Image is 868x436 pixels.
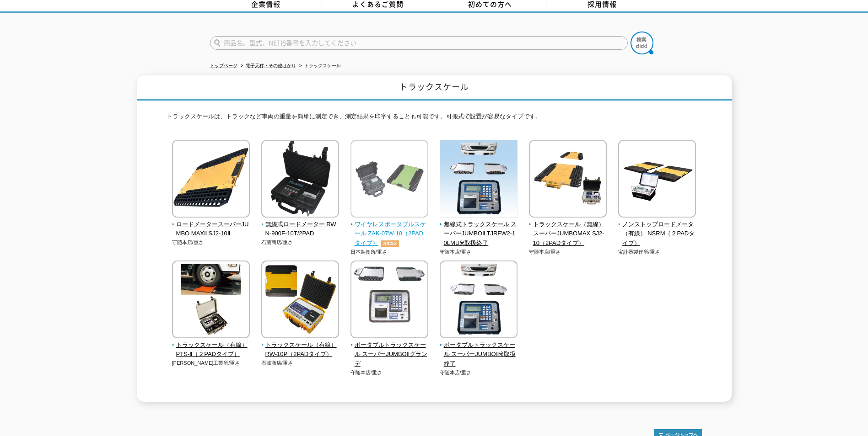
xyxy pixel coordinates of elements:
[172,359,250,367] p: [PERSON_NAME]工業所/重さ
[440,261,518,340] img: ポータブルトラックスケール スーパーJUMBOⅡ※取扱終了
[529,140,607,220] img: トラックスケール（無線） スーパーJUMBOMAX SJ2-10（2PADタイプ）
[631,32,653,54] img: btn_search.png
[261,239,340,246] p: 石蔵商店/重さ
[261,211,340,239] a: 無線式ロードメーター RWN-900F-10T/2PAD
[440,369,518,377] p: 守随本店/重さ
[350,369,429,377] p: 守随本店/重さ
[261,220,340,239] span: 無線式ロードメーター RWN-900F-10T/2PAD
[618,220,696,248] span: ノンストップロードメータ（有線） NSRM（２PADタイプ）
[137,75,732,101] h1: トラックスケール
[172,220,250,239] span: ロードメータースーパーJUMBO MAXⅡ SJ2-10Ⅱ
[261,140,339,220] img: 無線式ロードメーター RWN-900F-10T/2PAD
[440,340,518,369] span: ポータブルトラックスケール スーパーJUMBOⅡ※取扱終了
[172,340,250,360] span: トラックスケール（有線） PTS-Ⅱ（２PADタイプ）
[350,261,428,340] img: ポータブルトラックスケール スーパーJUMBOⅡグランデ
[529,220,607,248] span: トラックスケール（無線） スーパーJUMBOMAX SJ2-10（2PADタイプ）
[261,359,340,367] p: 石蔵商店/重さ
[440,140,518,220] img: 無線式トラックスケール スーパーJUMBOⅡ TJRFW2-10LMU※取扱終了
[261,340,340,360] span: トラックスケール（有線） RW-10P（2PADタイプ）
[297,61,341,71] li: トラックスケール
[350,140,428,220] img: ワイヤレスポータブルスケール ZAK-07W-10（2PADタイプ）
[172,332,250,359] a: トラックスケール（有線） PTS-Ⅱ（２PADタイプ）
[618,211,696,248] a: ノンストップロードメータ（有線） NSRM（２PADタイプ）
[440,332,518,369] a: ポータブルトラックスケール スーパーJUMBOⅡ※取扱終了
[210,63,237,68] a: トップページ
[172,211,250,239] a: ロードメータースーパーJUMBO MAXⅡ SJ2-10Ⅱ
[172,140,250,220] img: ロードメータースーパーJUMBO MAXⅡ SJ2-10Ⅱ
[378,240,401,247] img: オススメ
[618,248,696,256] p: 宝計器製作所/重さ
[261,261,339,340] img: トラックスケール（有線） RW-10P（2PADタイプ）
[172,239,250,246] p: 守随本店/重さ
[172,261,250,340] img: トラックスケール（有線） PTS-Ⅱ（２PADタイプ）
[350,340,429,369] span: ポータブルトラックスケール スーパーJUMBOⅡグランデ
[618,140,696,220] img: ノンストップロードメータ（有線） NSRM（２PADタイプ）
[350,248,429,256] p: 日本製衡所/重さ
[440,248,518,256] p: 守随本店/重さ
[246,63,296,68] a: 電子天秤・その他はかり
[350,211,429,248] a: ワイヤレスポータブルスケール ZAK-07W-10（2PADタイプ）オススメ
[529,248,607,256] p: 守随本店/重さ
[167,112,702,126] p: トラックスケールは、トラックなど車両の重量を簡単に測定でき、測定結果を印字することも可能です。可搬式で設置が容易なタイプです。
[210,36,628,50] input: 商品名、型式、NETIS番号を入力してください
[440,211,518,248] a: 無線式トラックスケール スーパーJUMBOⅡ TJRFW2-10LMU※取扱終了
[350,220,429,248] span: ワイヤレスポータブルスケール ZAK-07W-10（2PADタイプ）
[350,332,429,369] a: ポータブルトラックスケール スーパーJUMBOⅡグランデ
[529,211,607,248] a: トラックスケール（無線） スーパーJUMBOMAX SJ2-10（2PADタイプ）
[261,332,340,359] a: トラックスケール（有線） RW-10P（2PADタイプ）
[440,220,518,248] span: 無線式トラックスケール スーパーJUMBOⅡ TJRFW2-10LMU※取扱終了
